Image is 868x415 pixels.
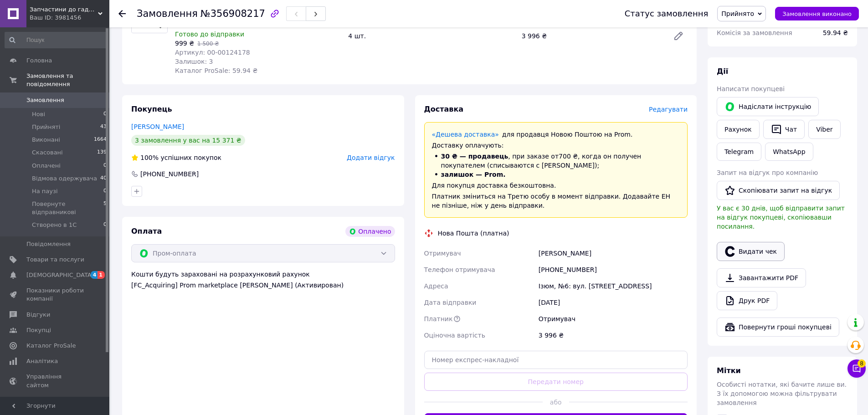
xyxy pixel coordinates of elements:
button: Чат з покупцем8 [847,359,866,378]
div: успішних покупок [131,153,221,162]
span: Товари та послуги [26,256,84,264]
input: Номер експрес-накладної [424,351,688,369]
div: Для покупця доставка безкоштовна. [432,181,680,190]
span: Відгуки [26,311,50,319]
span: Скасовані [32,149,63,157]
div: Ізюм, №6: вул. [STREET_ADDRESS] [537,278,689,294]
span: Отримувач [424,250,461,257]
span: 1 [98,271,105,279]
span: 1 500 ₴ [197,41,219,47]
span: Оплачені [32,162,61,170]
span: Готово до відправки [175,31,244,38]
span: Написати покупцеві [717,85,785,92]
a: Viber [808,120,840,139]
span: 100% [140,154,159,161]
a: [PERSON_NAME] [131,123,184,130]
span: Замовлення [137,8,198,19]
li: , при заказе от 700 ₴ , когда он получен покупателем (списываются с [PERSON_NAME]); [432,152,680,170]
div: 3 замовлення у вас на 15 371 ₴ [131,135,245,146]
span: Мітки [717,366,741,375]
div: 3 996 ₴ [537,327,689,343]
span: 1664 [94,136,107,144]
span: Дії [717,67,728,76]
span: Відмова одержувача [32,174,97,183]
span: Виконані [32,136,60,144]
span: Каталог ProSale [26,342,76,350]
span: Покупці [26,326,51,334]
span: Управління сайтом [26,373,84,389]
span: Редагувати [649,106,688,113]
div: 3 996 ₴ [518,30,666,42]
div: Доставку оплачують: [432,141,680,150]
span: Покупець [131,105,172,113]
span: Створено в 1С [32,221,77,229]
div: Повернутися назад [118,9,126,18]
a: Друк PDF [717,291,777,310]
span: 59.94 ₴ [823,29,848,36]
a: WhatsApp [765,143,813,161]
div: Кошти будуть зараховані на розрахунковий рахунок [131,270,395,290]
input: Пошук [5,32,108,48]
span: Аналітика [26,357,58,365]
div: [DATE] [537,294,689,311]
div: [PHONE_NUMBER] [139,169,200,179]
span: Доставка [424,105,464,113]
span: Телефон отримувача [424,266,495,273]
span: №356908217 [200,8,265,19]
span: Залишок: 3 [175,58,213,65]
button: Повернути гроші покупцеві [717,318,839,337]
span: залишок — Prom. [441,171,506,178]
span: Оплата [131,227,162,236]
div: Ваш ID: 3981456 [30,14,109,22]
span: 0 [103,162,107,170]
div: [PERSON_NAME] [537,245,689,261]
span: Особисті нотатки, які бачите лише ви. З їх допомогою можна фільтрувати замовлення [717,381,847,406]
span: 5 [103,200,107,216]
div: Оплачено [345,226,395,237]
span: Адреса [424,282,448,290]
button: Надіслати інструкцію [717,97,819,116]
span: Запит на відгук про компанію [717,169,818,176]
span: 4 [91,271,98,279]
span: У вас є 30 днів, щоб відправити запит на відгук покупцеві, скопіювавши посилання. [717,205,845,230]
span: або [543,398,569,407]
span: Дата відправки [424,299,477,306]
div: Отримувач [537,311,689,327]
span: [DEMOGRAPHIC_DATA] [26,271,94,279]
span: Нові [32,110,45,118]
button: Видати чек [717,242,785,261]
div: Нова Пошта (платна) [436,229,512,238]
button: Чат [763,120,805,139]
div: для продавця Новою Поштою на Prom. [432,130,680,139]
span: 139 [97,149,107,157]
span: Оціночна вартість [424,332,485,339]
span: Прийнято [721,10,754,17]
span: Замовлення та повідомлення [26,72,109,88]
div: [FC_Acquiring] Prom marketplace [PERSON_NAME] (Активирован) [131,281,395,290]
div: Статус замовлення [625,9,709,18]
span: 43 [100,123,107,131]
div: [PHONE_NUMBER] [537,261,689,278]
span: 0 [103,187,107,195]
div: 4 шт. [344,30,518,42]
a: Telegram [717,143,761,161]
span: Прийняті [32,123,60,131]
a: «Дешева доставка» [432,131,499,138]
span: Замовлення [26,96,64,104]
span: Головна [26,56,52,65]
span: Показники роботи компанії [26,287,84,303]
div: Платник зміниться на Третю особу в момент відправки. Додавайте ЕН не пізніше, ніж у день відправки. [432,192,680,210]
span: Додати відгук [347,154,395,161]
span: Повідомлення [26,240,71,248]
span: 999 ₴ [175,40,194,47]
span: Повернуте відправникові [32,200,103,216]
a: Редагувати [669,27,688,45]
span: Каталог ProSale: 59.94 ₴ [175,67,257,74]
span: 0 [103,110,107,118]
span: Артикул: 00-00124178 [175,49,250,56]
button: Рахунок [717,120,760,139]
span: 8 [858,359,866,368]
span: На паузі [32,187,58,195]
a: Завантажити PDF [717,268,806,287]
span: Платник [424,315,453,323]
